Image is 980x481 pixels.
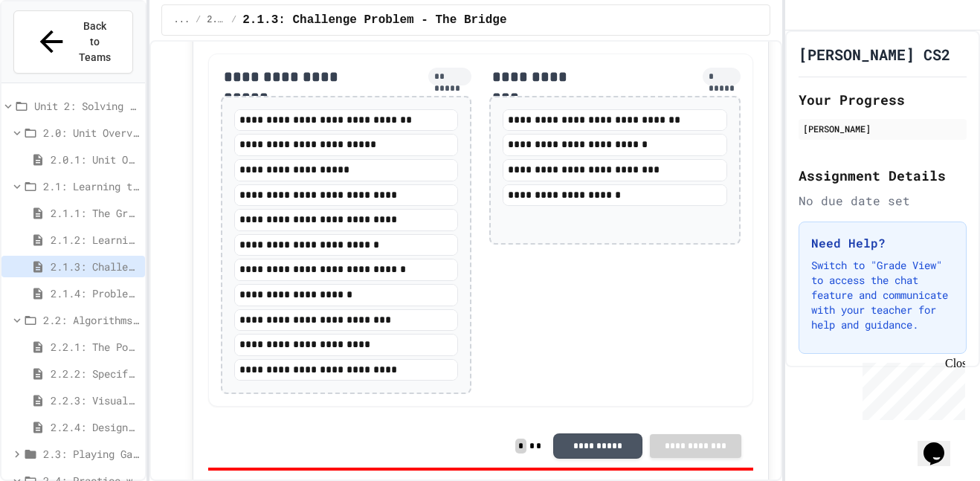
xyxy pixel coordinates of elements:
span: 2.2.1: The Power of Algorithms [51,339,139,355]
h3: Need Help? [811,234,954,252]
span: 2.0: Unit Overview [43,125,139,141]
span: 2.1.4: Problem Solving Practice [51,285,139,301]
span: 2.3: Playing Games [43,446,139,462]
div: Chat with us now!Close [6,6,103,94]
span: 2.1.1: The Growth Mindset [51,205,139,221]
iframe: chat widget [857,357,965,420]
span: 2.1.3: Challenge Problem - The Bridge [242,11,506,29]
div: No due date set [799,192,967,210]
span: 2.1: Learning to Solve Hard Problems [43,178,139,194]
span: Back to Teams [77,19,112,65]
iframe: chat widget [918,422,965,466]
div: [PERSON_NAME] [803,122,962,135]
h1: [PERSON_NAME] CS2 [799,44,950,65]
h2: Assignment Details [799,165,967,186]
span: 2.1.2: Learning to Solve Hard Problems [51,232,139,248]
span: 2.2.2: Specifying Ideas with Pseudocode [51,366,139,381]
span: 2.2: Algorithms - from Pseudocode to Flowcharts [43,312,139,328]
span: / [231,14,236,26]
button: Back to Teams [13,10,133,74]
p: Switch to "Grade View" to access the chat feature and communicate with your teacher for help and ... [811,258,954,332]
span: 2.1: Learning to Solve Hard Problems [207,14,225,26]
span: ... [174,14,190,26]
h2: Your Progress [799,89,967,110]
span: 2.2.3: Visualizing Logic with Flowcharts [51,393,139,408]
span: 2.1.3: Challenge Problem - The Bridge [51,259,139,274]
span: / [196,14,201,26]
span: Unit 2: Solving Problems in Computer Science [34,98,139,114]
span: 2.2.4: Designing Flowcharts [51,419,139,435]
span: 2.0.1: Unit Overview [51,152,139,167]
